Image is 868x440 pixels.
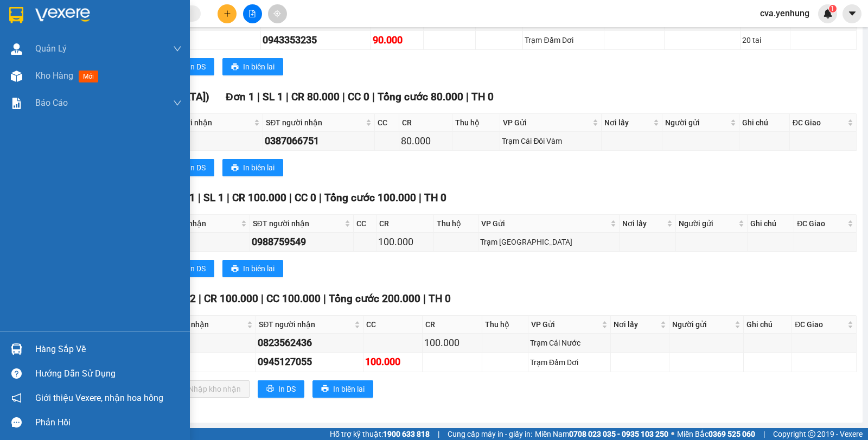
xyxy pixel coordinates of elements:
sup: 1 [829,5,837,12]
button: printerIn biên lai [222,159,283,176]
button: downloadNhập kho nhận [168,380,250,398]
span: | [323,292,326,305]
span: In biên lai [333,383,365,395]
span: | [257,91,260,103]
span: Nơi lấy [604,117,651,129]
span: TH 0 [424,192,446,204]
td: 0 [149,233,250,252]
span: Báo cáo [35,96,68,110]
span: copyright [808,430,815,438]
th: CR [399,114,452,132]
span: Hỗ trợ kỹ thuật: [330,428,430,440]
span: In DS [278,383,296,395]
button: printerIn biên lai [222,58,283,75]
span: Quản Lý [35,42,67,55]
span: ĐC Giao [795,318,845,330]
span: mới [79,71,98,82]
span: caret-down [847,9,857,18]
span: TH 0 [471,91,494,103]
div: Phản hồi [35,415,182,431]
img: logo-vxr [9,7,23,23]
button: printerIn DS [168,260,214,277]
strong: 0369 525 060 [709,430,755,438]
button: aim [268,4,287,23]
span: down [173,44,182,53]
th: CC [375,114,400,132]
div: Trạm Đầm Dơi [530,356,609,368]
span: Tên người nhận [151,218,238,229]
span: Miền Nam [535,428,668,440]
td: 0988759549 [250,233,354,252]
span: | [438,428,439,440]
img: solution-icon [11,98,22,109]
span: printer [321,385,329,393]
span: VP Gửi [503,117,590,129]
span: SĐT người nhận [266,117,363,129]
td: Tú [151,353,256,372]
span: Nơi lấy [622,218,665,229]
span: In DS [188,263,206,275]
span: CR 100.000 [232,192,286,204]
td: a [155,132,263,151]
div: 0943353235 [263,33,369,48]
img: warehouse-icon [11,71,22,82]
span: | [419,192,422,204]
span: printer [231,164,239,173]
strong: 1900 633 818 [383,430,430,438]
span: Nơi lấy [614,318,658,330]
span: Kho hàng [35,71,73,81]
div: Trạm [GEOGRAPHIC_DATA] [480,236,617,248]
div: khuong [155,33,259,48]
td: my [151,334,256,353]
div: Trạm Đầm Dơi [525,34,602,46]
th: Ghi chú [748,215,795,233]
div: 100.000 [424,335,480,350]
td: Trạm Đầm Dơi [528,353,611,372]
span: In biên lai [243,263,275,275]
span: CC 0 [348,91,369,103]
span: In DS [188,61,206,73]
td: Trạm Cái Đôi Vàm [500,132,601,151]
div: Hàng sắp về [35,341,182,358]
div: a [156,133,261,149]
span: printer [231,63,239,72]
td: Trạm Đầm Dơi [523,31,604,50]
span: | [466,91,469,103]
span: ĐC Giao [793,117,845,129]
span: Miền Bắc [677,428,755,440]
span: cva.yenhung [751,7,818,20]
button: printerIn DS [168,58,214,75]
span: Cung cấp máy in - giấy in: [448,428,532,440]
td: Trạm Phú Tân [478,233,620,252]
span: Tổng cước 100.000 [324,192,416,204]
span: In biên lai [243,61,275,73]
div: 0387066751 [265,133,372,149]
span: question-circle [11,368,22,379]
span: printer [231,265,239,273]
button: printerIn biên lai [312,380,373,398]
span: | [286,91,289,103]
span: | [289,192,292,204]
th: CR [423,316,482,334]
span: | [372,91,375,103]
span: aim [273,10,281,17]
th: Ghi chú [739,114,790,132]
td: 0943353235 [261,31,371,50]
span: VP Gửi [481,218,608,229]
span: In DS [188,162,206,174]
span: printer [266,385,274,393]
th: CC [354,215,377,233]
span: Đơn 1 [226,91,254,103]
button: printerIn DS [258,380,304,398]
span: Người gửi [672,318,732,330]
span: file-add [248,10,256,17]
td: 0945127055 [256,353,363,372]
td: 0823562436 [256,334,363,353]
span: | [199,292,201,305]
td: Trạm Cái Nước [528,334,611,353]
div: Hướng dẫn sử dụng [35,366,182,382]
span: notification [11,393,22,403]
span: 1 [831,5,834,12]
div: 0823562436 [258,335,361,350]
th: Thu hộ [434,215,478,233]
